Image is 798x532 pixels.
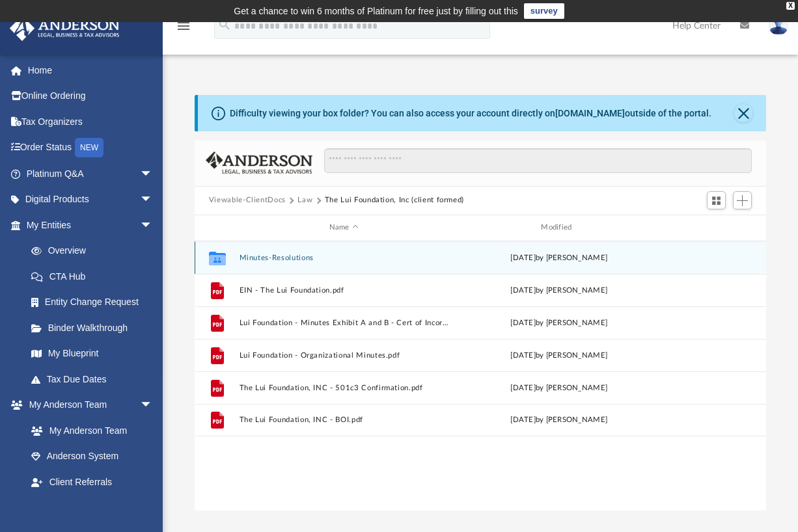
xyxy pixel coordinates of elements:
a: Home [9,57,172,83]
a: Entity Change Request [18,289,172,315]
img: User Pic [769,16,788,35]
div: Get a chance to win 6 months of Platinum for free just by filling out this [234,3,518,19]
div: by [PERSON_NAME] [454,252,664,263]
a: Tax Organizers [9,109,172,135]
button: Add [733,191,752,209]
button: Law [297,194,312,206]
span: [DATE] [510,254,536,261]
a: My Anderson Teamarrow_drop_down [9,392,166,418]
a: survey [524,3,564,19]
button: EIN - The Lui Foundation.pdf [239,286,448,294]
div: grid [195,241,766,511]
a: My Blueprint [18,341,166,367]
span: arrow_drop_down [140,187,166,213]
span: arrow_drop_down [140,161,166,187]
button: Close [734,104,752,122]
button: The Lui Foundation, INC - 501c3 Confirmation.pdf [239,383,448,392]
a: CTA Hub [18,263,172,289]
a: My Anderson Team [18,418,159,444]
i: menu [176,18,191,34]
div: Name [238,222,448,233]
div: id [669,222,760,233]
span: arrow_drop_down [140,212,166,239]
button: Switch to Grid View [707,191,726,209]
button: Lui Foundation - Minutes Exhibit A and B - Cert of Incorp and bylaws.pdf [239,318,448,326]
div: [DATE] by [PERSON_NAME] [454,382,664,393]
div: [DATE] by [PERSON_NAME] [454,284,664,296]
a: Tax Due Dates [18,366,172,392]
div: NEW [75,138,103,157]
div: close [786,2,795,10]
div: Difficulty viewing your box folder? You can also access your account directly on outside of the p... [230,107,711,120]
input: Search files and folders [324,148,752,173]
button: The Lui Foundation, Inc (client formed) [325,194,464,206]
a: Platinum Q&Aarrow_drop_down [9,161,172,187]
a: Client Referrals [18,469,166,495]
button: Lui Foundation - Organizational Minutes.pdf [239,351,448,359]
a: Digital Productsarrow_drop_down [9,187,172,213]
a: Overview [18,238,172,264]
div: [DATE] by [PERSON_NAME] [454,349,664,361]
a: [DOMAIN_NAME] [555,108,625,118]
a: Anderson System [18,444,166,470]
a: Online Ordering [9,83,172,109]
i: search [217,18,232,32]
span: arrow_drop_down [140,392,166,419]
a: Binder Walkthrough [18,315,172,341]
div: id [200,222,233,233]
button: Minutes-Resolutions [239,253,448,261]
img: Anderson Advisors Platinum Portal [6,16,124,41]
a: Order StatusNEW [9,135,172,161]
button: Viewable-ClientDocs [209,194,286,206]
div: [DATE] by [PERSON_NAME] [454,317,664,328]
a: My Entitiesarrow_drop_down [9,212,172,238]
a: menu [176,25,191,34]
div: Modified [454,222,663,233]
button: The Lui Foundation, INC - BOI.pdf [239,416,448,424]
div: [DATE] by [PERSON_NAME] [454,414,664,426]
